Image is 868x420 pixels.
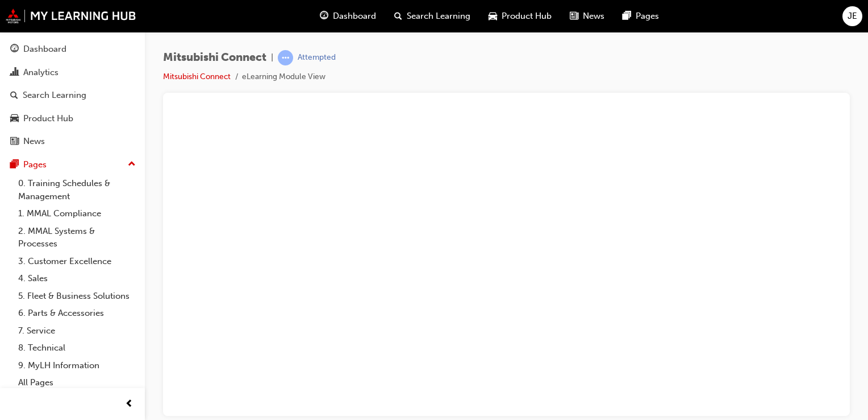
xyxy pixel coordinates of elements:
[23,89,86,102] div: Search Learning
[14,205,140,223] a: 1. MMAL Compliance
[842,6,862,26] button: JE
[23,158,47,171] div: Pages
[128,157,136,172] span: up-icon
[10,90,18,101] span: search-icon
[407,10,470,23] span: Search Learning
[614,5,668,28] a: pages-iconPages
[489,9,497,23] span: car-icon
[394,9,402,23] span: search-icon
[5,108,140,129] a: Product Hub
[10,114,19,124] span: car-icon
[14,270,140,287] a: 4. Sales
[636,10,659,23] span: Pages
[242,71,325,84] li: eLearning Module View
[23,135,45,148] div: News
[14,175,140,205] a: 0. Training Schedules & Management
[6,9,136,23] img: mmal
[14,304,140,322] a: 6. Parts & Accessories
[479,5,561,28] a: car-iconProduct Hub
[163,72,231,81] a: Mitsubishi Connect
[5,154,140,175] button: Pages
[23,112,73,125] div: Product Hub
[5,39,140,60] a: Dashboard
[502,10,552,23] span: Product Hub
[278,50,293,65] span: learningRecordVerb_ATTEMPT-icon
[125,397,133,411] span: prev-icon
[5,62,140,83] a: Analytics
[583,10,604,23] span: News
[5,85,140,106] a: Search Learning
[10,137,19,147] span: news-icon
[14,322,140,340] a: 7. Service
[14,374,140,392] a: All Pages
[333,10,376,23] span: Dashboard
[5,131,140,152] a: News
[14,357,140,374] a: 9. MyLH Information
[848,10,857,23] span: JE
[561,5,614,28] a: news-iconNews
[10,68,19,78] span: chart-icon
[570,9,578,23] span: news-icon
[163,51,266,64] span: Mitsubishi Connect
[385,5,479,28] a: search-iconSearch Learning
[14,287,140,305] a: 5. Fleet & Business Solutions
[14,223,140,253] a: 2. MMAL Systems & Processes
[271,51,273,64] span: |
[14,339,140,357] a: 8. Technical
[5,36,140,154] button: DashboardAnalyticsSearch LearningProduct HubNews
[23,66,59,79] div: Analytics
[10,44,19,55] span: guage-icon
[14,253,140,270] a: 3. Customer Excellence
[23,43,66,56] div: Dashboard
[10,160,19,170] span: pages-icon
[320,9,328,23] span: guage-icon
[623,9,631,23] span: pages-icon
[298,52,336,63] div: Attempted
[311,5,385,28] a: guage-iconDashboard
